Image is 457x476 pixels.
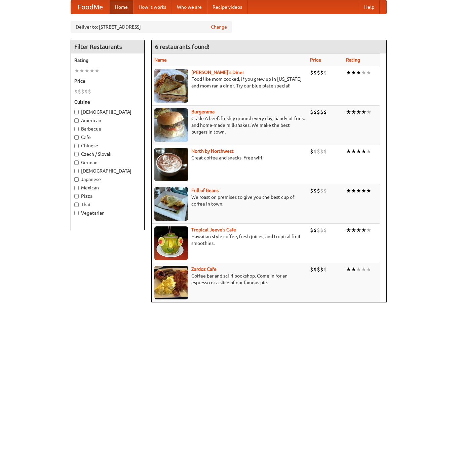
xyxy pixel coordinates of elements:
[310,57,321,63] a: Price
[191,266,217,272] a: Zardoz Cafe
[154,115,305,135] p: Grade A beef, freshly ground every day, hand-cut fries, and home-made milkshakes. We make the bes...
[317,148,320,155] li: $
[317,69,320,76] li: $
[74,57,141,64] h5: Rating
[366,266,371,273] li: ★
[366,69,371,76] li: ★
[366,187,371,194] li: ★
[310,187,313,194] li: $
[320,69,323,76] li: $
[74,210,141,216] label: Vegetarian
[346,226,351,234] li: ★
[191,188,219,193] a: Full of Beans
[74,144,79,148] input: Chinese
[74,110,79,114] input: [DEMOGRAPHIC_DATA]
[172,0,207,14] a: Who we are
[74,142,141,149] label: Chinese
[74,151,141,157] label: Czech / Slovak
[154,76,305,89] p: Food like mom cooked, if you grew up in [US_STATE] and mom ran a diner. Try our blue plate special!
[78,88,81,95] li: $
[320,226,323,234] li: $
[71,21,232,33] div: Deliver to: [STREET_ADDRESS]
[351,69,356,76] li: ★
[154,272,305,286] p: Coffee bar and sci-fi bookshop. Come in for an espresso or a slice of our famous pie.
[310,266,313,273] li: $
[361,148,366,155] li: ★
[313,187,317,194] li: $
[191,227,236,232] a: Tropical Jeeve's Cafe
[74,194,79,198] input: Pizza
[359,0,380,14] a: Help
[79,67,84,74] li: ★
[310,108,313,116] li: $
[346,57,360,63] a: Rating
[74,160,79,165] input: German
[351,187,356,194] li: ★
[74,168,141,174] label: [DEMOGRAPHIC_DATA]
[346,187,351,194] li: ★
[323,187,327,194] li: $
[154,226,188,260] img: jeeves.jpg
[74,184,141,191] label: Mexican
[154,187,188,221] img: beans.jpg
[154,148,188,181] img: north.jpg
[361,226,366,234] li: ★
[320,266,323,273] li: $
[155,43,210,50] ng-pluralize: 6 restaurants found!
[356,108,361,116] li: ★
[74,67,79,74] li: ★
[110,0,133,14] a: Home
[323,226,327,234] li: $
[313,226,317,234] li: $
[323,108,327,116] li: $
[361,108,366,116] li: ★
[191,109,215,114] a: Burgerama
[346,266,351,273] li: ★
[320,108,323,116] li: $
[366,226,371,234] li: ★
[88,88,91,95] li: $
[74,201,141,208] label: Thai
[71,0,110,14] a: FoodMe
[361,266,366,273] li: ★
[361,187,366,194] li: ★
[74,169,79,173] input: [DEMOGRAPHIC_DATA]
[74,176,141,183] label: Japanese
[356,69,361,76] li: ★
[71,40,144,53] h4: Filter Restaurants
[346,108,351,116] li: ★
[74,211,79,215] input: Vegetarian
[313,148,317,155] li: $
[356,187,361,194] li: ★
[154,266,188,299] img: zardoz.jpg
[323,148,327,155] li: $
[351,108,356,116] li: ★
[154,194,305,207] p: We roast on premises to give you the best cup of coffee in town.
[313,108,317,116] li: $
[191,70,244,75] a: [PERSON_NAME]'s Diner
[313,69,317,76] li: $
[366,148,371,155] li: ★
[74,118,79,123] input: American
[356,266,361,273] li: ★
[346,148,351,155] li: ★
[94,67,100,74] li: ★
[74,203,79,207] input: Thai
[356,226,361,234] li: ★
[356,148,361,155] li: ★
[361,69,366,76] li: ★
[154,154,305,161] p: Great coffee and snacks. Free wifi.
[323,266,327,273] li: $
[154,69,188,103] img: sallys.jpg
[191,148,234,154] a: North by Northwest
[320,148,323,155] li: $
[351,226,356,234] li: ★
[317,226,320,234] li: $
[211,24,227,30] a: Change
[84,88,88,95] li: $
[74,177,79,182] input: Japanese
[133,0,172,14] a: How it works
[207,0,247,14] a: Recipe videos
